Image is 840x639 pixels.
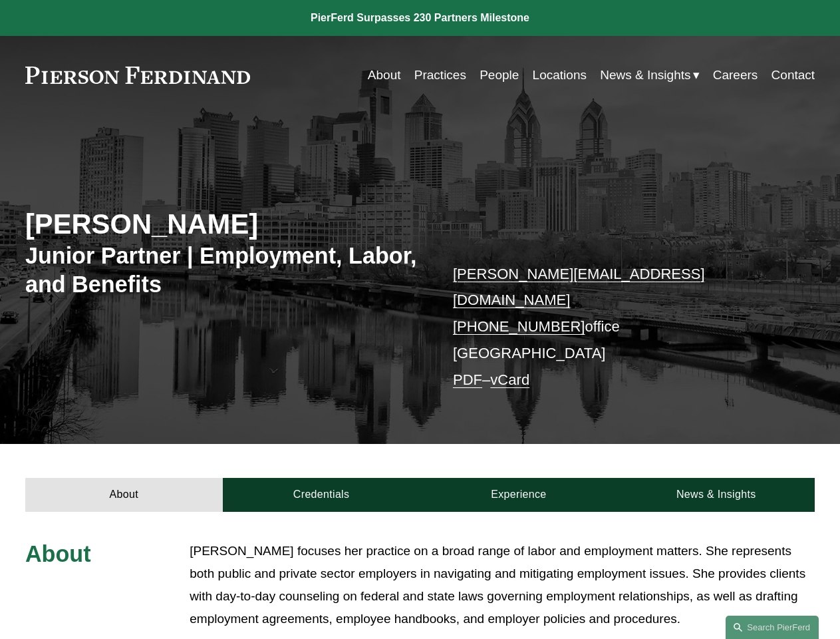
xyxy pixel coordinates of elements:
[453,261,782,393] p: office [GEOGRAPHIC_DATA] –
[25,478,223,512] a: About
[25,242,420,298] h3: Junior Partner | Employment, Labor, and Benefits
[713,63,758,88] a: Careers
[414,63,466,88] a: Practices
[480,63,519,88] a: People
[453,371,482,388] a: PDF
[600,64,690,87] span: News & Insights
[25,541,91,566] span: About
[600,63,699,88] a: folder dropdown
[420,478,618,512] a: Experience
[25,208,420,242] h2: [PERSON_NAME]
[368,63,401,88] a: About
[726,616,819,639] a: Search this site
[533,63,587,88] a: Locations
[190,540,815,631] p: [PERSON_NAME] focuses her practice on a broad range of labor and employment matters. She represen...
[617,478,815,512] a: News & Insights
[771,63,815,88] a: Contact
[223,478,420,512] a: Credentials
[453,266,705,309] a: [PERSON_NAME][EMAIL_ADDRESS][DOMAIN_NAME]
[453,318,585,335] a: [PHONE_NUMBER]
[490,371,529,388] a: vCard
